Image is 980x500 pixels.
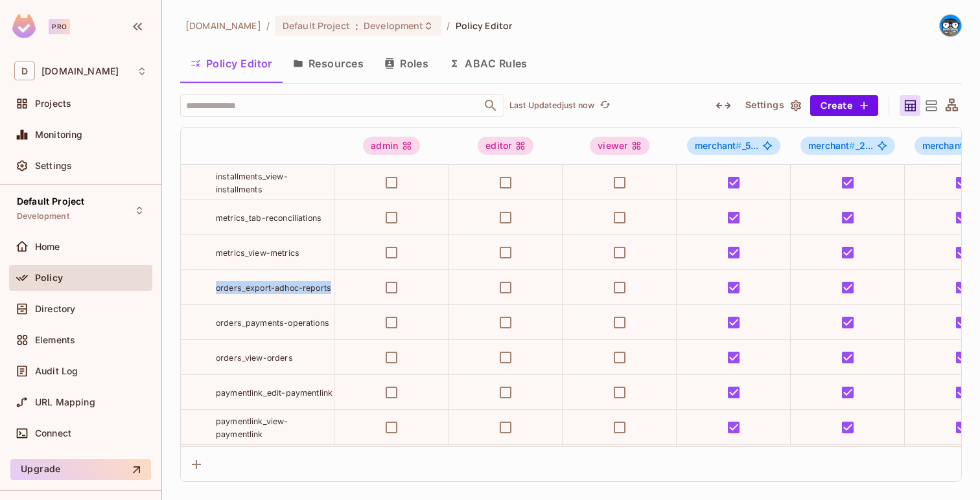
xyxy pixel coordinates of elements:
[35,397,95,407] span: URL Mapping
[800,137,895,155] span: merchant#_2a45abd1-5787-476c-ba0a-e8fafac4ebb3
[597,98,612,113] button: refresh
[35,161,72,171] span: Settings
[740,95,805,116] button: Settings
[849,140,855,151] span: #
[447,19,450,32] li: /
[808,141,873,151] span: _2...
[35,98,71,109] span: Projects
[216,388,332,398] span: paymentlink_edit-paymentlink
[216,172,288,194] span: installments_view-installments
[35,130,83,140] span: Monitoring
[216,416,288,439] span: paymentlink_view-paymentlink
[41,66,119,76] span: Workspace: deuna.com
[590,137,649,155] div: viewer
[14,62,35,80] span: D
[808,140,855,151] span: merchant
[180,47,283,80] button: Policy Editor
[600,99,611,112] span: refresh
[283,47,374,80] button: Resources
[736,140,741,151] span: #
[216,318,329,328] span: orders_payments-operations
[922,140,969,151] span: merchant
[49,19,70,34] div: Pro
[456,19,513,32] span: Policy Editor
[482,97,500,115] button: Open
[35,273,63,283] span: Policy
[810,95,878,116] button: Create
[509,100,594,111] p: Last Updated just now
[216,353,293,363] span: orders_view-orders
[695,140,741,151] span: merchant
[185,19,261,32] span: the active workspace
[12,14,36,38] img: SReyMgAAAABJRU5ErkJggg==
[374,47,439,80] button: Roles
[940,15,961,36] img: Diego Lora
[35,366,78,376] span: Audit Log
[439,47,538,80] button: ABAC Rules
[10,459,151,480] button: Upgrade
[35,335,75,345] span: Elements
[594,98,612,113] span: Click to refresh data
[35,428,71,438] span: Connect
[17,196,84,207] span: Default Project
[216,248,299,258] span: metrics_view-metrics
[35,304,75,314] span: Directory
[216,213,321,223] span: metrics_tab-reconciliations
[364,19,423,32] span: Development
[363,137,420,155] div: admin
[355,21,359,31] span: :
[695,141,758,151] span: _5...
[17,211,69,222] span: Development
[478,137,533,155] div: editor
[216,283,331,293] span: orders_export-adhoc-reports
[687,137,780,155] span: merchant#_53c3a4d9-f8be-43b2-af61-0bc559536787
[266,19,270,32] li: /
[283,19,350,32] span: Default Project
[35,242,60,252] span: Home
